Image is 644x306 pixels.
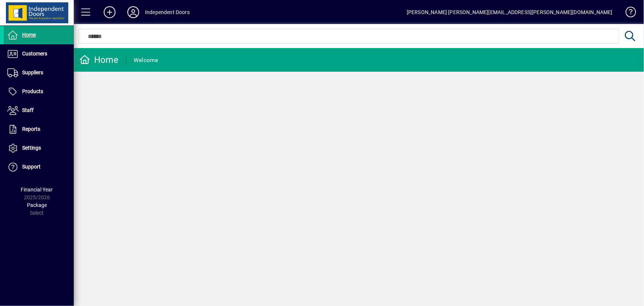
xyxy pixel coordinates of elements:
[121,6,145,19] button: Profile
[21,187,53,193] span: Financial Year
[620,1,635,25] a: Knowledge Base
[79,54,118,66] div: Home
[4,120,74,139] a: Reports
[407,6,613,18] div: [PERSON_NAME] [PERSON_NAME][EMAIL_ADDRESS][PERSON_NAME][DOMAIN_NAME]
[22,145,41,151] span: Settings
[4,45,74,63] a: Customers
[4,139,74,157] a: Settings
[22,88,43,94] span: Products
[145,6,190,18] div: Independent Doors
[4,158,74,176] a: Support
[22,107,34,113] span: Staff
[4,64,74,82] a: Suppliers
[134,54,158,66] div: Welcome
[27,202,47,208] span: Package
[22,164,41,170] span: Support
[22,51,47,57] span: Customers
[22,32,36,38] span: Home
[4,82,74,101] a: Products
[22,69,43,75] span: Suppliers
[22,126,40,132] span: Reports
[98,6,121,19] button: Add
[4,101,74,120] a: Staff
